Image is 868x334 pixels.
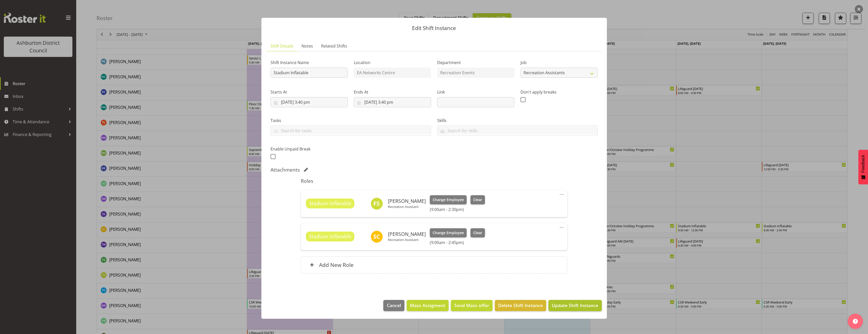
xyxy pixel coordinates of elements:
label: Link [437,89,514,95]
span: Clear [473,230,482,236]
button: Mass Assigment [407,300,449,311]
input: Shift Instance Name [271,68,348,78]
span: Clear [473,197,482,203]
span: Change Employee [433,197,464,203]
input: Search for tasks [271,127,431,134]
span: Send Mass offer [454,302,489,309]
span: Related Shifts [321,43,347,49]
input: Search for skills [437,127,597,134]
button: Clear [470,228,485,237]
span: Change Employee [433,230,464,236]
span: Stadium Inflatable [309,233,351,240]
label: Department [437,59,514,66]
input: Click to select... [271,97,348,107]
h6: Add New Role [319,262,354,268]
label: Location [354,59,431,66]
h5: Attachments [271,167,300,173]
span: Delete Shift Instance [498,302,543,309]
h6: (9:00am - 2:30pm) [430,207,485,212]
label: Skills [437,117,598,124]
label: Shift Instance Name [271,59,348,66]
img: help-xxl-2.png [853,319,858,324]
h6: [PERSON_NAME] [388,231,426,237]
h6: [PERSON_NAME] [388,198,426,204]
label: Enable Unpaid Break [271,146,348,152]
span: Feedback [861,155,865,173]
h6: (9:00am - 2:45pm) [430,240,485,245]
button: Delete Shift Instance [495,300,546,311]
p: Recreation Assistant [388,238,426,242]
span: Update Shift Instance [552,302,598,309]
input: Click to select... [354,97,431,107]
span: Mass Assigment [410,302,445,309]
label: Don't apply breaks [520,89,598,95]
label: Ends At [354,89,431,95]
button: Change Employee [430,195,467,204]
button: Cancel [383,300,404,311]
img: fahima-safi11947.jpg [371,198,383,210]
button: Feedback - Show survey [858,150,868,184]
span: Cancel [387,302,401,309]
span: Shift Details [271,43,293,49]
label: Tasks [271,117,431,124]
h5: Roles [301,178,567,184]
span: Notes [302,43,313,49]
button: Send Mass offer [451,300,493,311]
img: stella-clyne8785.jpg [371,231,383,243]
label: Job [520,59,598,66]
label: Starts At [271,89,348,95]
button: Update Shift Instance [548,300,602,311]
button: Change Employee [430,228,467,237]
p: Recreation Assistant [388,205,426,209]
span: Stadium Inflatable [309,200,351,207]
button: Clear [470,195,485,204]
p: Edit Shift Instance [266,25,602,31]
